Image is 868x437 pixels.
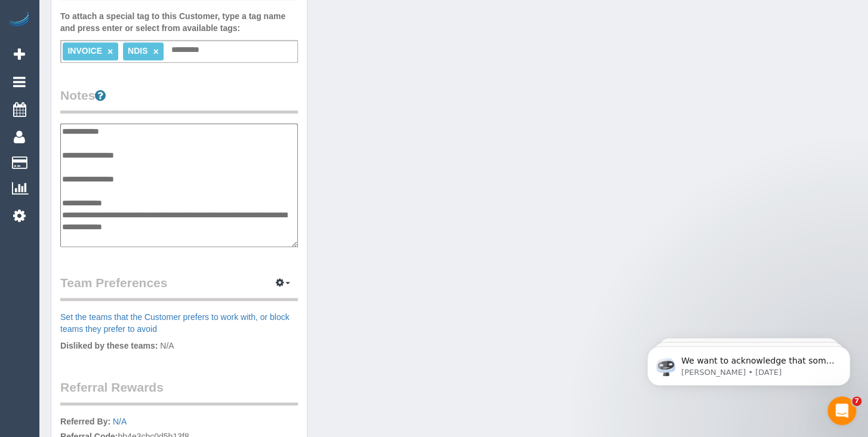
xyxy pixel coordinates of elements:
a: Set the teams that the Customer prefers to work with, or block teams they prefer to avoid [60,312,290,334]
legend: Referral Rewards [60,378,298,405]
img: Automaid Logo [7,12,31,29]
label: Referred By: [60,416,110,427]
legend: Team Preferences [60,274,298,301]
iframe: Intercom notifications message [629,321,868,405]
span: NDIS [128,46,147,56]
span: 7 [852,396,861,406]
a: × [153,47,158,57]
a: N/A [113,417,127,426]
span: We want to acknowledge that some users may be experiencing lag or slower performance in our softw... [52,35,205,198]
span: N/A [160,341,174,350]
label: Disliked by these teams: [60,340,158,352]
a: × [107,47,113,57]
legend: Notes [60,87,298,113]
label: To attach a special tag to this Customer, type a tag name and press enter or select from availabl... [60,10,298,34]
p: Message from Ellie, sent 2w ago [52,46,206,57]
span: INVOICE [67,46,102,56]
iframe: Intercom live chat [827,396,856,425]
